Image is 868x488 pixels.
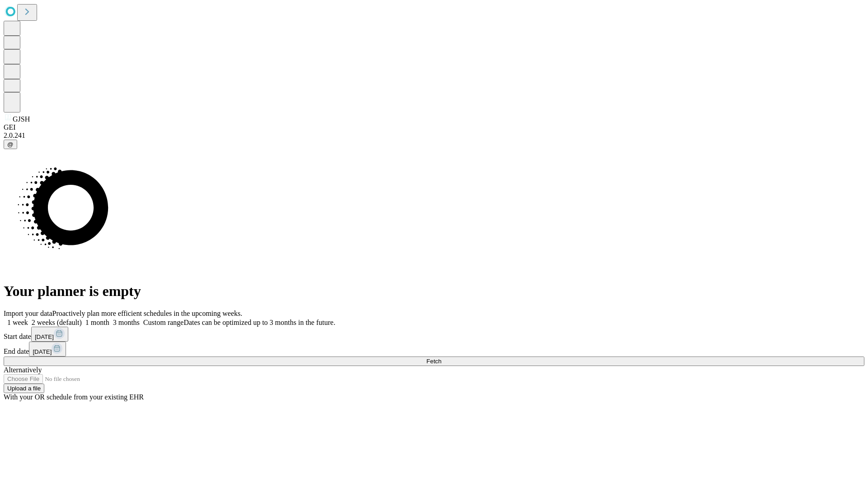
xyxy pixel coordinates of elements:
span: [DATE] [35,333,54,340]
button: Upload a file [4,384,44,393]
div: GEI [4,123,864,131]
span: Custom range [143,319,184,326]
span: 2 weeks (default) [32,319,82,326]
button: @ [4,140,17,149]
div: Start date [4,327,864,342]
span: Alternatively [4,366,42,374]
span: Dates can be optimized up to 3 months in the future. [184,319,335,326]
button: [DATE] [31,327,68,342]
div: 2.0.241 [4,131,864,140]
div: End date [4,342,864,357]
span: Import your data [4,310,52,317]
span: 1 week [7,319,28,326]
button: Fetch [4,357,864,366]
span: Proactively plan more efficient schedules in the upcoming weeks. [52,310,242,317]
span: Fetch [426,358,441,365]
span: 3 months [113,319,140,326]
span: [DATE] [33,348,52,355]
span: @ [7,141,14,148]
span: GJSH [13,115,30,123]
span: With your OR schedule from your existing EHR [4,393,144,401]
button: [DATE] [29,342,66,357]
span: 1 month [85,319,109,326]
h1: Your planner is empty [4,283,864,300]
